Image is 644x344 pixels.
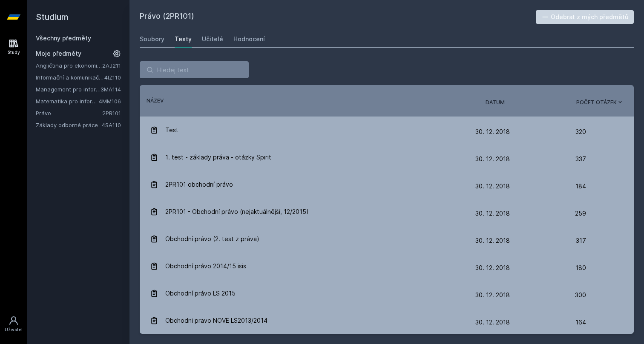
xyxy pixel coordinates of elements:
a: Angličtina pro ekonomická studia 1 (B2/C1) [36,61,102,70]
span: Obchodní právo 2014/15 isis [165,258,246,275]
span: 337 [575,151,586,168]
a: Test 30. 12. 2018 320 [140,117,634,144]
span: 30. 12. 2018 [475,128,510,135]
span: 30. 12. 2018 [475,237,510,244]
span: 184 [575,178,586,195]
div: Uživatel [5,327,23,333]
span: 2PR101 - Obchodní právo (nejaktuálnější, 12/2015) [165,203,309,220]
span: 2PR101 obchodní právo [165,176,233,193]
button: Datum [486,99,505,106]
span: 30. 12. 2018 [475,182,510,190]
div: Hodnocení [233,35,265,43]
a: Uživatel [2,311,26,337]
a: Všechny předměty [36,34,91,42]
span: Obchodní právo LS 2015 [165,285,236,302]
div: Study [8,49,20,56]
input: Hledej test [140,61,249,78]
a: Právo [36,109,102,117]
a: Obchodní právo (2. test z práva) 30. 12. 2018 317 [140,225,634,253]
a: Management pro informatiky a statistiky [36,85,101,94]
span: 30. 12. 2018 [475,264,510,271]
a: 4IZ110 [104,74,121,81]
span: Obchodní právo (2. test z práva) [165,230,259,247]
span: 320 [575,123,586,140]
a: 2PR101 obchodní právo 30. 12. 2018 184 [140,171,634,198]
a: 2PR101 - Obchodní právo (nejaktuálnější, 12/2015) 30. 12. 2018 259 [140,198,634,225]
a: Informační a komunikační technologie [36,73,104,82]
span: 300 [575,287,586,304]
span: 180 [575,259,586,276]
span: 164 [575,314,586,331]
span: 1. test - základy práva - otázky Spirit [165,149,271,166]
a: 4MM106 [99,98,121,105]
div: Testy [175,35,192,43]
a: 2AJ211 [102,62,121,69]
button: Počet otázek [576,99,624,106]
a: 1. test - základy práva - otázky Spirit 30. 12. 2018 337 [140,144,634,171]
a: 4SA110 [102,122,121,128]
div: Učitelé [202,35,223,43]
h2: Právo (2PR101) [140,10,536,24]
a: Obchodni pravo NOVE LS2013/2014 30. 12. 2018 164 [140,307,634,334]
div: Soubory [140,35,164,43]
span: 30. 12. 2018 [475,291,510,299]
a: Obchodní právo LS 2015 30. 12. 2018 300 [140,280,634,307]
span: 317 [576,232,586,249]
a: 2PR101 [102,110,121,117]
button: Odebrat z mých předmětů [536,10,634,24]
a: Obchodní právo 2014/15 isis 30. 12. 2018 180 [140,253,634,280]
span: Počet otázek [576,99,617,106]
a: Testy [175,31,192,48]
span: 30. 12. 2018 [475,318,510,326]
span: 30. 12. 2018 [475,155,510,162]
span: 259 [575,205,586,222]
a: Základy odborné práce [36,121,102,129]
span: 30. 12. 2018 [475,210,510,217]
span: Moje předměty [36,49,81,58]
a: Soubory [140,31,164,48]
a: Učitelé [202,31,223,48]
span: Test [165,122,178,139]
a: Matematika pro informatiky [36,97,99,105]
a: Study [2,34,26,60]
a: Hodnocení [233,31,265,48]
a: 3MA114 [101,86,121,93]
button: Název [147,97,164,105]
span: Obchodni pravo NOVE LS2013/2014 [165,312,267,329]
